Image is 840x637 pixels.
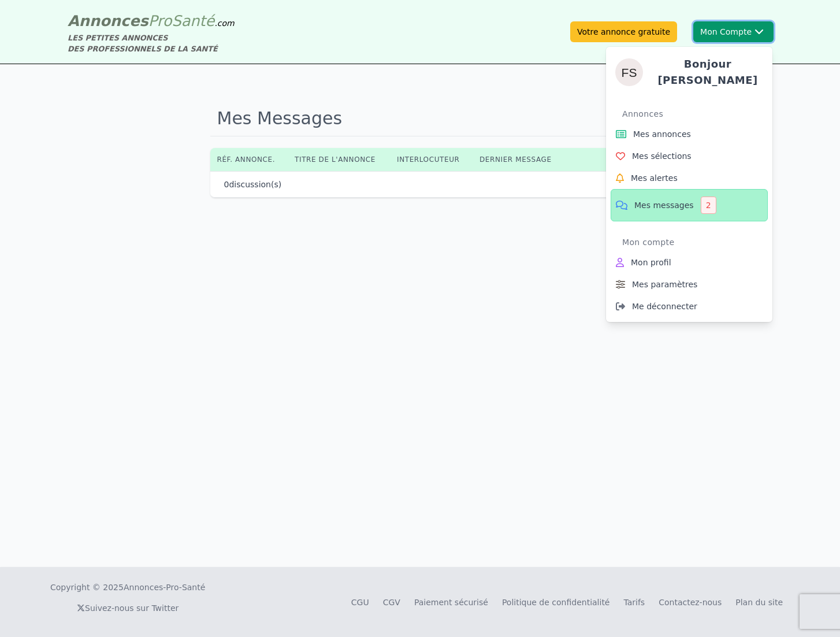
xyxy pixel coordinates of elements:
span: Mes messages [634,199,694,211]
a: Mon profil [611,251,768,273]
h4: Bonjour [PERSON_NAME] [652,56,763,88]
img: Fanny [615,58,643,86]
a: AnnoncesProSanté.com [68,12,235,29]
th: Dernier message [473,148,566,171]
a: Votre annonce gratuite [570,21,677,42]
a: Paiement sécurisé [414,598,488,607]
a: CGV [383,598,400,607]
a: Suivez-nous sur Twitter [77,603,179,613]
div: LES PETITES ANNONCES DES PROFESSIONNELS DE LA SANTÉ [68,32,235,54]
a: Me déconnecter [611,295,768,317]
a: Tarifs [623,598,645,607]
div: Mon compte [622,233,768,251]
a: Mes annonces [611,123,768,145]
span: Mes alertes [631,172,678,184]
span: Mes sélections [632,150,692,162]
span: Mon profil [631,257,671,268]
a: Mes messages2 [611,189,768,221]
th: Interlocuteur [390,148,473,171]
th: Réf. annonce. [210,148,288,171]
a: Plan du site [735,598,783,607]
span: 0 [224,180,229,189]
a: Contactez-nous [659,598,722,607]
div: 2 [701,197,716,214]
a: Mes alertes [611,167,768,189]
div: Annonces [622,105,768,123]
span: .com [214,18,234,28]
span: Pro [148,12,172,29]
span: Mes annonces [633,128,691,140]
h1: Mes Messages [210,101,630,136]
span: Annonces [68,12,148,29]
a: Mes sélections [611,145,768,167]
a: Annonces-Pro-Santé [124,582,205,593]
a: CGU [351,598,369,607]
span: Me déconnecter [632,301,697,312]
button: Mon CompteFannyBonjour [PERSON_NAME]AnnoncesMes annoncesMes sélectionsMes alertesMes messages2Mon... [693,21,774,42]
span: Mes paramètres [632,279,697,290]
a: Politique de confidentialité [502,598,610,607]
span: Santé [172,12,214,29]
th: Titre de l'annonce [288,148,390,171]
a: Mes paramètres [611,273,768,295]
div: Copyright © 2025 [50,582,205,593]
p: discussion(s) [224,179,282,190]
